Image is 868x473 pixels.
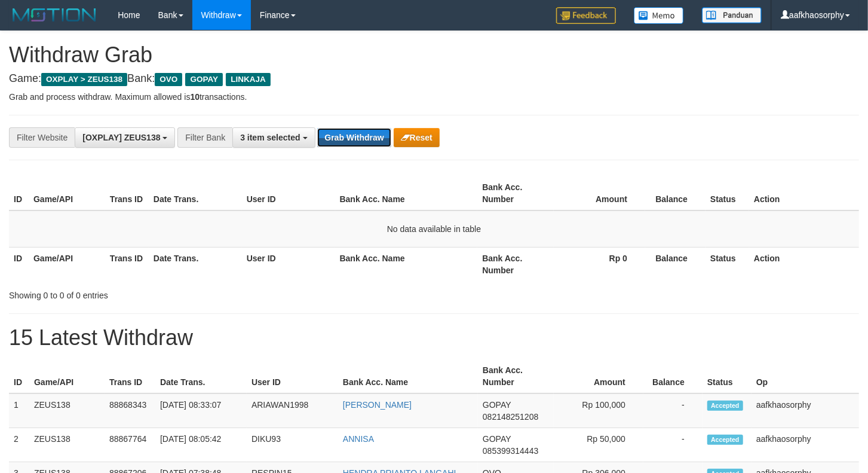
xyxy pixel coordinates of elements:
th: User ID [247,359,338,393]
button: 3 item selected [232,127,315,148]
img: Button%20Memo.svg [634,7,684,24]
th: Bank Acc. Name [335,176,478,210]
td: [DATE] 08:05:42 [155,428,247,462]
th: Amount [554,359,643,393]
span: Accepted [707,401,743,411]
th: Op [752,359,859,393]
h1: 15 Latest Withdraw [9,326,859,350]
th: Rp 0 [554,247,645,281]
th: Date Trans. [149,247,242,281]
th: Balance [645,247,706,281]
p: Grab and process withdraw. Maximum allowed is transactions. [9,91,859,103]
h4: Game: Bank: [9,73,859,85]
img: panduan.png [702,7,762,23]
th: Bank Acc. Number [477,247,554,281]
td: 88867764 [105,428,155,462]
a: [PERSON_NAME] [343,400,412,410]
img: Feedback.jpg [556,7,616,24]
h1: Withdraw Grab [9,43,859,67]
td: ARIAWAN1998 [247,393,338,428]
th: ID [9,176,29,210]
th: User ID [242,176,335,210]
div: Showing 0 to 0 of 0 entries [9,285,352,301]
th: Trans ID [105,359,155,393]
th: Balance [643,359,703,393]
span: LINKAJA [226,73,271,86]
td: aafkhaosorphy [752,428,859,462]
div: Filter Website [9,127,75,148]
th: Amount [554,176,645,210]
th: Bank Acc. Name [338,359,478,393]
td: 1 [9,393,29,428]
th: Date Trans. [155,359,247,393]
th: Status [703,359,752,393]
th: Trans ID [105,247,149,281]
th: Bank Acc. Number [478,359,554,393]
div: Filter Bank [177,127,232,148]
th: ID [9,247,29,281]
td: 88868343 [105,393,155,428]
th: Bank Acc. Name [335,247,478,281]
th: Date Trans. [149,176,242,210]
span: GOPAY [185,73,223,86]
th: Bank Acc. Number [477,176,554,210]
th: Trans ID [105,176,149,210]
td: - [643,393,703,428]
td: [DATE] 08:33:07 [155,393,247,428]
td: Rp 100,000 [554,393,643,428]
strong: 10 [190,92,200,102]
a: ANNISA [343,434,374,444]
th: Action [749,247,859,281]
th: ID [9,359,29,393]
span: GOPAY [483,434,511,444]
td: No data available in table [9,210,859,248]
td: Rp 50,000 [554,428,643,462]
span: Copy 082148251208 to clipboard [483,412,538,422]
button: Reset [394,128,440,147]
span: Accepted [707,435,743,445]
th: Game/API [29,176,105,210]
th: Action [749,176,859,210]
span: Copy 085399314443 to clipboard [483,446,538,456]
span: 3 item selected [240,133,300,142]
td: ZEUS138 [29,428,105,462]
img: MOTION_logo.png [9,6,100,24]
th: Balance [645,176,706,210]
span: OXPLAY > ZEUS138 [41,73,127,86]
td: ZEUS138 [29,393,105,428]
button: Grab Withdraw [317,128,391,147]
td: 2 [9,428,29,462]
td: - [643,428,703,462]
th: Status [706,247,749,281]
th: Status [706,176,749,210]
span: GOPAY [483,400,511,410]
th: Game/API [29,247,105,281]
th: Game/API [29,359,105,393]
span: OVO [155,73,182,86]
th: User ID [242,247,335,281]
button: [OXPLAY] ZEUS138 [75,127,175,148]
td: DIKU93 [247,428,338,462]
td: aafkhaosorphy [752,393,859,428]
span: [OXPLAY] ZEUS138 [82,133,160,142]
